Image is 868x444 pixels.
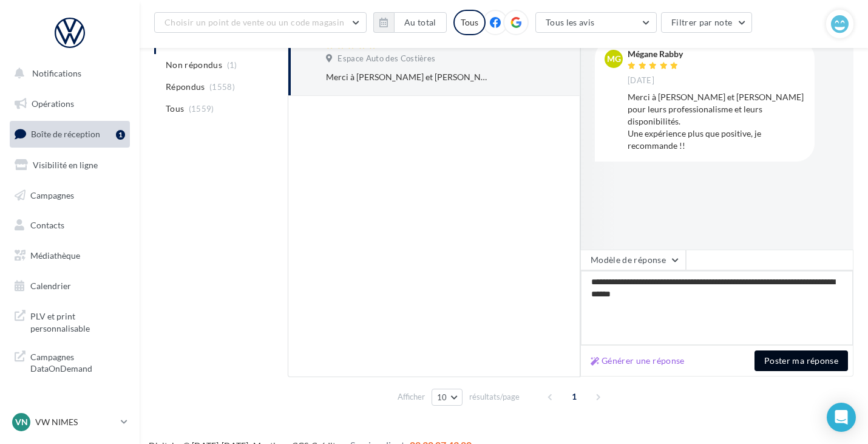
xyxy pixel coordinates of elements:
span: VN [15,416,28,428]
div: Merci à [PERSON_NAME] et [PERSON_NAME] pour leurs professionalisme et leurs disponibilités. Une e... [628,91,805,152]
span: Afficher [398,391,425,403]
a: PLV et print personnalisable [7,303,132,339]
span: Campagnes DataOnDemand [30,349,125,375]
a: Calendrier [7,273,132,299]
button: Générer une réponse [586,353,690,368]
span: Choisir un point de vente ou un code magasin [164,17,344,27]
a: Visibilité en ligne [7,152,132,178]
a: Contacts [7,213,132,238]
div: Merci à [PERSON_NAME] et [PERSON_NAME] pour leurs professionalisme et leurs disponibilités. Une e... [326,71,490,83]
span: Notifications [32,68,81,78]
button: Au total [373,12,447,33]
span: Visibilité en ligne [33,160,98,170]
button: Notifications [7,61,127,86]
a: Médiathèque [7,243,132,268]
span: Campagnes [30,190,74,200]
span: Opérations [32,98,74,109]
span: Contacts [30,220,64,230]
span: PLV et print personnalisable [30,308,125,334]
p: VW NIMES [35,416,116,428]
span: Boîte de réception [31,129,100,139]
span: résultats/page [469,391,520,403]
a: Campagnes [7,183,132,208]
button: Au total [394,12,447,33]
span: Non répondus [166,59,222,71]
span: Tous les avis [546,17,595,27]
button: Filtrer par note [661,12,753,33]
span: (1559) [189,104,214,114]
div: Tous [453,10,486,35]
span: Calendrier [30,281,71,291]
span: Médiathèque [30,250,80,261]
a: Boîte de réception1 [7,121,132,147]
button: Choisir un point de vente ou un code magasin [154,12,367,33]
div: Open Intercom Messenger [827,403,856,432]
span: Mg [607,53,621,65]
button: Tous les avis [535,12,657,33]
div: 1 [116,130,125,140]
span: (1558) [209,82,235,92]
button: Modèle de réponse [580,250,686,270]
button: 10 [432,389,463,406]
span: Tous [166,103,184,115]
span: (1) [227,60,237,70]
span: [DATE] [628,75,654,86]
span: Répondus [166,81,205,93]
div: Mégane Rabby [628,50,683,58]
a: VN VW NIMES [10,411,130,434]
a: Campagnes DataOnDemand [7,344,132,380]
span: 1 [565,387,584,406]
button: Poster ma réponse [754,350,848,371]
span: Espace Auto des Costières [337,53,435,64]
a: Opérations [7,91,132,117]
span: 10 [437,392,447,402]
